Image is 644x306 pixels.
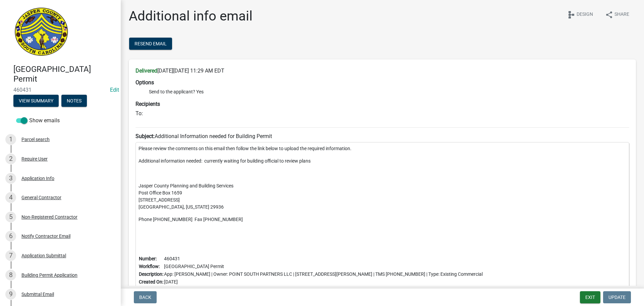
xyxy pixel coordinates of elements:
[5,173,16,184] div: 3
[164,263,483,270] td: [GEOGRAPHIC_DATA] Permit
[13,98,59,104] wm-modal-confirm: Summary
[139,295,151,300] span: Back
[5,289,16,300] div: 9
[61,95,87,107] button: Notes
[567,11,575,19] i: schema
[139,271,163,277] b: Description:
[164,255,483,263] td: 460431
[136,133,629,139] h6: Additional Information needed for Building Permit
[21,157,48,161] div: Require User
[21,253,66,258] div: Application Submittal
[608,295,626,300] span: Update
[136,101,160,107] strong: Recipients
[139,158,626,165] p: Additional information needed: currently waiting for building official to review plans
[16,117,60,125] label: Show emails
[136,68,157,74] strong: Delivered
[21,273,77,277] div: Building Permit Application
[139,182,626,211] p: Jasper County Planning and Building Services Post Office Box 1659 [STREET_ADDRESS] [GEOGRAPHIC_DA...
[21,292,54,297] div: Submittal Email
[13,95,59,107] button: View Summary
[129,8,253,24] h1: Additional info email
[605,11,613,19] i: share
[134,291,157,303] button: Back
[13,64,115,84] h4: [GEOGRAPHIC_DATA] Permit
[5,192,16,203] div: 4
[13,87,107,93] span: 460431
[600,8,635,21] button: shareShare
[562,8,598,21] button: schemaDesign
[139,264,160,269] b: Workflow:
[139,145,626,152] p: Please review the comments on this email then follow the link below to upload the required inform...
[136,110,629,117] h6: To:
[5,154,16,164] div: 2
[129,38,172,50] button: Resend Email
[21,137,50,142] div: Parcel search
[603,291,631,303] button: Update
[5,231,16,242] div: 6
[5,212,16,222] div: 5
[580,291,600,303] button: Exit
[577,11,593,19] span: Design
[164,278,483,286] td: [DATE]
[61,98,87,104] wm-modal-confirm: Notes
[164,270,483,278] td: App: [PERSON_NAME] | Owner: POINT SOUTH PARTNERS LLC | [STREET_ADDRESS][PERSON_NAME] | TMS [PHONE...
[110,87,119,93] wm-modal-confirm: Edit Application Number
[21,195,61,200] div: General Contractor
[5,270,16,280] div: 8
[139,216,626,223] p: Phone [PHONE_NUMBER] Fax [PHONE_NUMBER]
[149,88,629,95] li: Send to the applicant? Yes
[21,176,54,181] div: Application Info
[5,134,16,145] div: 1
[139,256,157,261] b: Number:
[13,7,69,57] img: Jasper County, South Carolina
[135,41,167,46] span: Resend Email
[110,87,119,93] a: Edit
[614,11,629,19] span: Share
[136,68,629,74] h6: [DATE][DATE] 11:29 AM EDT
[5,250,16,261] div: 7
[21,215,77,219] div: Non-Registered Contractor
[136,79,154,86] strong: Options
[139,279,163,285] b: Created On:
[21,234,70,238] div: Notify Contractor Email
[136,133,155,139] strong: Subject:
